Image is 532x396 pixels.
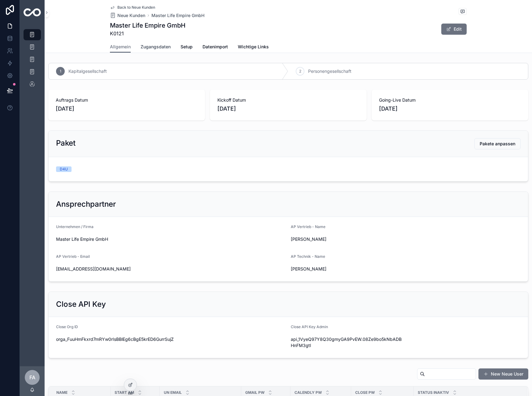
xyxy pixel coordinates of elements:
a: Wichtige Links [238,41,269,54]
span: Gmail Pw [245,390,264,395]
span: AP Vertrieb - Email [56,254,90,259]
span: Allgemein [110,44,131,50]
span: FA [29,374,35,381]
span: [PERSON_NAME] [291,236,403,242]
span: [DATE] [56,104,198,113]
a: Zugangsdaten [141,41,171,54]
button: New Neue User [478,368,528,380]
span: Master Life Empire GmbH [56,236,286,242]
span: AP Technik - Name [291,254,325,259]
span: Personengesellschaft [308,68,351,74]
span: Setup [181,44,193,50]
img: App logo [24,8,41,16]
h2: Close API Key [56,299,106,309]
button: Pakete anpassen [474,138,521,149]
a: Allgemein [110,41,131,53]
span: 1 [60,69,61,74]
span: Auftrags Datum [56,97,198,103]
span: [DATE] [217,104,359,113]
span: orga_FuuHmFkxrd7mRYw0rIsBBlEg6cBgE5krED6GurrSujZ [56,336,286,342]
span: [DATE] [379,104,521,113]
span: Unternehmen / Firma [56,224,94,229]
span: Going-Live Datum [379,97,521,103]
a: Setup [181,41,193,54]
span: Name [56,390,68,395]
span: 2 [299,69,301,74]
span: Pakete anpassen [480,141,515,147]
a: Master Life Empire GmbH [151,12,204,19]
span: Calendly Pw [294,390,322,395]
h2: Paket [56,138,76,148]
span: Kickoff Datum [217,97,359,103]
span: Status Inaktiv [418,390,449,395]
span: Back to Neue Kunden [117,5,155,10]
a: Back to Neue Kunden [110,5,155,10]
button: Edit [441,24,467,35]
span: Neue Kunden [117,12,145,19]
span: AP Vertrieb - Name [291,224,325,229]
span: Wichtige Links [238,44,269,50]
span: K0121 [110,30,185,37]
a: Datenimport [203,41,228,54]
span: [PERSON_NAME] [291,266,403,272]
span: UN Email [164,390,182,395]
span: Kapitalgesellschaft [68,68,107,74]
span: Close Org ID [56,324,78,329]
span: Zugangsdaten [141,44,171,50]
span: Datenimport [203,44,228,50]
span: api_1VyeQ97Y8Q30gmyGA9PvEW.08Ze9bo5kNbADBHnFM3gtl [291,336,403,349]
a: Neue Kunden [110,12,145,19]
h1: Master Life Empire GmbH [110,21,185,30]
span: [EMAIL_ADDRESS][DOMAIN_NAME] [56,266,286,272]
h2: Ansprechpartner [56,199,116,209]
span: Start am [115,390,134,395]
div: D4U [60,166,68,172]
span: Close API Key Admin [291,324,328,329]
span: Close Pw [355,390,375,395]
div: scrollable content [20,25,45,366]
